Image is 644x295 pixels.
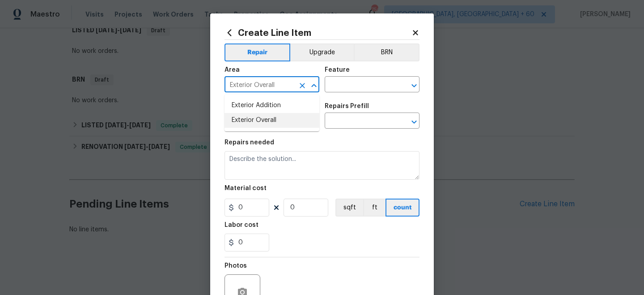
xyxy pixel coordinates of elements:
h5: Photos [225,263,247,269]
li: Exterior Addition [225,98,319,113]
h5: Labor cost [225,222,258,228]
h2: Create Line Item [225,28,411,38]
button: count [386,199,419,217]
button: Close [308,79,320,92]
h5: Repairs Prefill [325,103,369,109]
button: Upgrade [290,43,354,61]
button: ft [363,199,386,217]
button: sqft [335,199,363,217]
h5: Material cost [225,185,267,191]
button: Open [408,116,420,128]
li: Exterior Overall [225,113,319,128]
button: Repair [225,43,290,61]
button: BRN [354,43,419,61]
h5: Repairs needed [225,139,274,146]
h5: Area [225,67,240,73]
h5: Feature [325,67,350,73]
button: Clear [296,79,309,92]
button: Open [408,79,420,92]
